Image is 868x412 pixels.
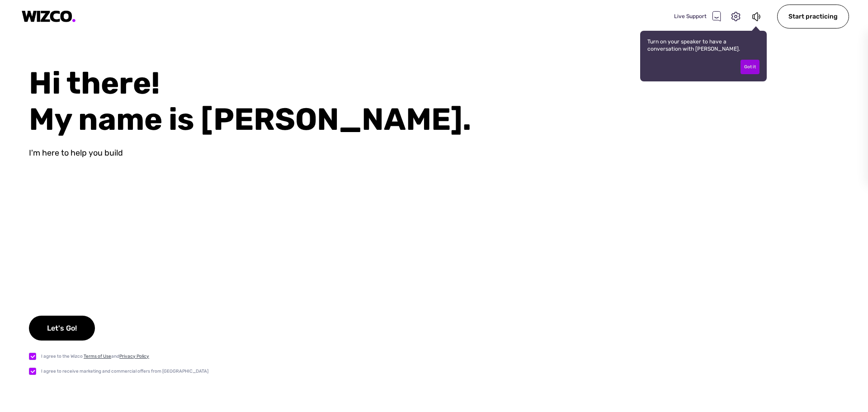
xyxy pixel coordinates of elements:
[29,316,95,341] div: Let's Go!
[119,354,149,359] a: Privacy Policy
[29,148,123,158] div: I'm here to help you build
[41,353,149,360] div: I agree to the Wizco and
[777,5,849,28] div: Start practicing
[640,31,767,81] div: Turn on your speaker to have a conversation with [PERSON_NAME].
[29,65,868,137] div: Hi there! My name is [PERSON_NAME].
[84,354,111,359] a: Terms of Use
[22,10,76,23] img: logo
[674,11,721,22] div: Live Support
[41,368,208,375] div: I agree to receive marketing and commercial offers from [GEOGRAPHIC_DATA]
[741,60,759,74] div: Got it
